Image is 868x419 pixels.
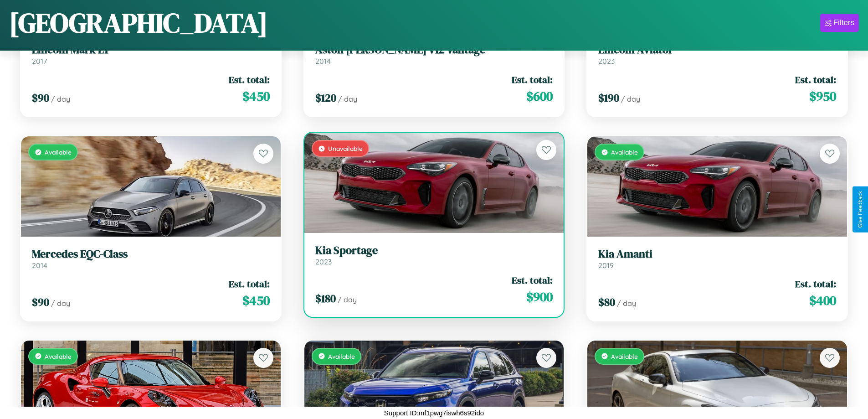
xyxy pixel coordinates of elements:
span: Available [45,148,72,156]
span: / day [51,94,70,103]
span: $ 600 [526,87,553,105]
span: 2023 [598,57,615,66]
span: Available [611,148,638,156]
a: Mercedes EQC-Class2014 [32,248,270,270]
span: $ 450 [242,87,270,105]
span: Unavailable [328,145,363,152]
span: Available [45,352,72,360]
span: $ 450 [242,291,270,310]
span: / day [338,94,357,103]
span: $ 90 [32,90,49,105]
div: Give Feedback [857,191,863,228]
span: / day [338,295,357,304]
span: / day [51,299,70,308]
span: $ 180 [315,291,336,306]
p: Support ID: mf1pwg7iswh6s92ido [384,407,484,419]
a: Lincoln Mark LT2017 [32,43,270,66]
span: Est. total: [512,73,553,86]
span: 2017 [32,57,47,66]
span: Est. total: [512,274,553,287]
div: Filters [833,18,854,27]
span: $ 80 [598,295,615,310]
h3: Aston [PERSON_NAME] V12 Vantage [315,43,553,57]
span: 2014 [32,261,47,270]
a: Lincoln Aviator2023 [598,43,836,66]
span: $ 400 [809,291,836,310]
span: $ 900 [526,288,553,306]
span: $ 190 [598,90,619,105]
span: $ 950 [809,87,836,105]
button: Filters [820,14,859,32]
span: 2014 [315,57,331,66]
span: Est. total: [229,277,270,290]
h3: Mercedes EQC-Class [32,248,270,261]
span: Est. total: [795,73,836,86]
span: / day [617,299,636,308]
span: Available [328,352,355,360]
span: Est. total: [229,73,270,86]
span: $ 120 [315,90,336,105]
span: Available [611,352,638,360]
a: Kia Sportage2023 [315,244,553,266]
span: 2023 [315,257,332,266]
a: Kia Amanti2019 [598,248,836,270]
h3: Kia Amanti [598,248,836,261]
h1: [GEOGRAPHIC_DATA] [9,4,268,41]
span: $ 90 [32,295,49,310]
span: 2019 [598,261,614,270]
span: Est. total: [795,277,836,290]
a: Aston [PERSON_NAME] V12 Vantage2014 [315,43,553,66]
h3: Kia Sportage [315,244,553,257]
span: / day [621,94,640,103]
